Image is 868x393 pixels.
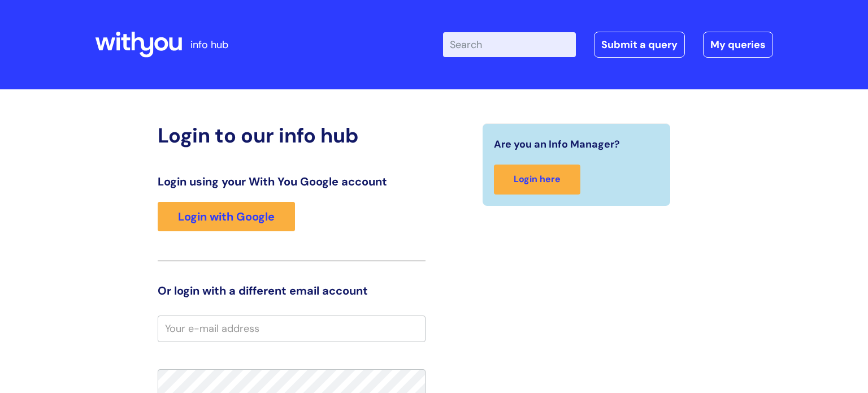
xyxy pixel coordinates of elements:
a: My queries [703,32,773,58]
a: Login with Google [158,202,295,231]
h3: Login using your With You Google account [158,175,426,188]
input: Your e-mail address [158,316,426,342]
a: Submit a query [594,32,685,58]
p: info hub [190,36,228,54]
a: Login here [494,165,580,195]
h2: Login to our info hub [158,123,426,148]
span: Are you an Info Manager? [494,135,620,153]
h3: Or login with a different email account [158,284,426,297]
input: Search [443,32,576,57]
